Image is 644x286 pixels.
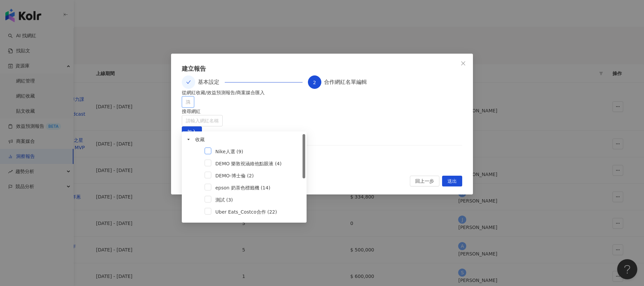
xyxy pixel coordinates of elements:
[410,176,439,186] button: 回上一步
[214,170,305,181] span: DEMO-博士倫 (2)
[186,80,191,84] span: check
[415,176,434,187] span: 回上一步
[182,108,462,115] div: 搜尋網紅
[182,126,202,137] button: 加入
[442,176,462,186] button: 送出
[187,138,190,141] span: caret-down
[215,161,281,166] span: DEMO 樂敦視涵維他點眼液 (4)
[324,75,367,89] div: 合作網紅名單編輯
[214,219,305,229] span: 悅緹妍美學 拉提 (10)
[214,158,305,169] span: DEMO 樂敦視涵維他點眼液 (4)
[313,80,316,85] span: 2
[187,127,197,137] span: 加入
[214,146,305,157] span: Nike人選 (9)
[214,194,305,205] span: 測試 (3)
[214,207,305,217] span: Uber Eats_Costco合作 (22)
[182,89,462,96] div: 從網紅收藏/效益預測報告/商案媒合匯入
[447,176,457,187] span: 送出
[215,197,233,203] span: 測試 (3)
[182,154,462,161] div: 已加入網紅：0 位
[215,185,270,190] span: epson 奶茶色標籤機 (14)
[214,182,305,193] span: epson 奶茶色標籤機 (14)
[182,64,462,73] div: 建立報告
[195,137,205,142] span: 收藏
[457,57,470,70] button: Close
[198,75,225,89] div: 基本設定
[215,149,243,154] span: Nike人選 (9)
[215,209,277,215] span: Uber Eats_Costco合作 (22)
[461,61,466,66] span: close
[215,173,254,178] span: DEMO-博士倫 (2)
[194,134,305,145] span: 收藏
